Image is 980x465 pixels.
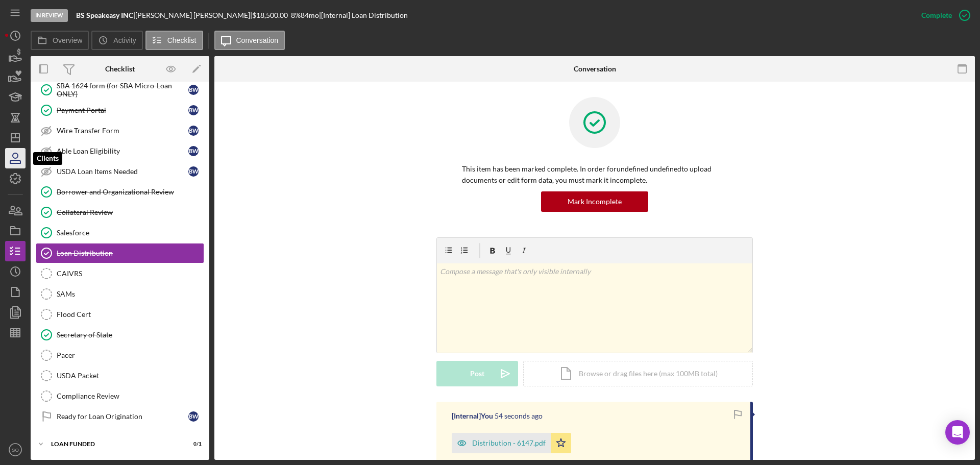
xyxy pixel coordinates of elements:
button: Checklist [145,31,203,50]
div: Loan Distribution [57,249,204,257]
p: This item has been marked complete. In order for undefined undefined to upload documents or edit ... [462,163,727,186]
div: [PERSON_NAME] [PERSON_NAME] | [135,11,252,19]
button: Overview [31,31,89,50]
a: USDA Loan Items NeededBW [36,161,204,182]
div: Mark Incomplete [568,191,622,212]
text: SO [12,447,19,453]
div: Payment Portal [57,106,188,114]
div: Distribution - 6147.pdf [472,439,546,447]
a: Wire Transfer FormBW [36,120,204,141]
div: In Review [31,9,68,22]
div: Collateral Review [57,208,204,216]
label: Overview [53,36,82,44]
a: Loan Distribution [36,243,204,263]
a: CAIVRS [36,263,204,284]
a: Payment PortalBW [36,100,204,120]
label: Conversation [236,36,279,44]
button: Activity [91,31,142,50]
div: CAIVRS [57,270,204,278]
div: Secretary of State [57,331,204,339]
a: Collateral Review [36,202,204,223]
div: Flood Cert [57,310,204,319]
a: Able Loan EligibilityBW [36,141,204,161]
div: Pacer [57,351,204,359]
a: Flood Cert [36,304,204,325]
div: Wire Transfer Form [57,127,188,135]
div: B W [188,126,199,136]
div: Salesforce [57,229,204,237]
div: Ready for Loan Origination [57,412,188,421]
div: [Internal] You [452,412,493,420]
button: Distribution - 6147.pdf [452,433,571,453]
a: Ready for Loan OriginationBW [36,406,204,427]
button: Mark Incomplete [541,191,648,212]
button: Post [436,361,518,386]
div: 0 / 1 [183,441,202,447]
div: Post [470,361,484,386]
div: Complete [921,5,952,26]
div: | [Internal] Loan Distribution [319,11,408,19]
div: | [76,11,135,19]
div: B W [188,166,199,177]
div: LOAN FUNDED [51,441,176,447]
div: SAMs [57,290,204,298]
div: Checklist [105,65,135,73]
a: Pacer [36,345,204,365]
button: Conversation [214,31,285,50]
a: Secretary of State [36,325,204,345]
time: 2025-08-15 13:51 [495,412,543,420]
label: Checklist [167,36,197,44]
div: Borrower and Organizational Review [57,188,204,196]
b: BS Speakeasy INC [76,11,133,19]
div: $18,500.00 [252,11,291,19]
a: Compliance Review [36,386,204,406]
button: SO [5,439,26,460]
div: B W [188,411,199,422]
a: USDA Packet [36,365,204,386]
div: B W [188,85,199,95]
div: USDA Loan Items Needed [57,167,188,176]
div: B W [188,105,199,115]
a: Borrower and Organizational Review [36,182,204,202]
div: USDA Packet [57,372,204,380]
a: Salesforce [36,223,204,243]
div: 8 % [291,11,301,19]
div: 84 mo [301,11,319,19]
div: Able Loan Eligibility [57,147,188,155]
button: Complete [911,5,975,26]
div: B W [188,146,199,156]
a: SBA 1624 form (for SBA Micro-Loan ONLY)BW [36,80,204,100]
a: SAMs [36,284,204,304]
div: Open Intercom Messenger [945,420,970,445]
div: Conversation [574,65,616,73]
label: Activity [113,36,136,44]
div: Compliance Review [57,392,204,400]
div: SBA 1624 form (for SBA Micro-Loan ONLY) [57,82,188,98]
